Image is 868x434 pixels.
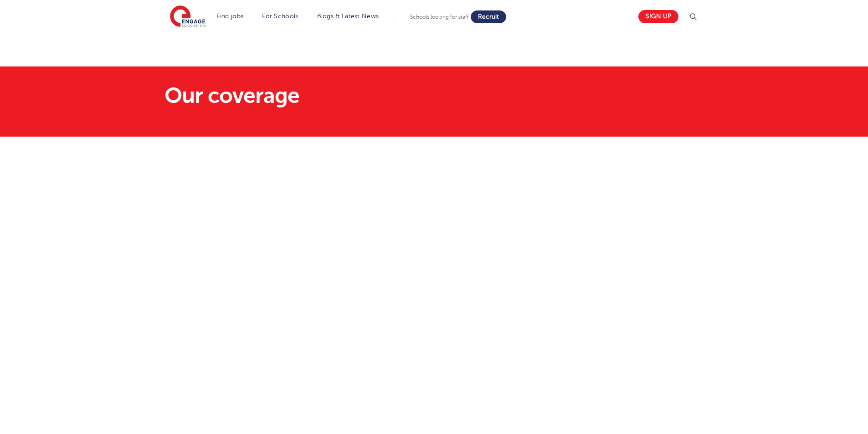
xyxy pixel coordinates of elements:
span: Schools looking for staff [410,14,469,20]
a: Recruit [471,10,506,23]
a: For Schools [262,13,298,20]
a: Blogs & Latest News [317,13,379,20]
img: Engage Education [170,5,205,28]
h1: Our coverage [164,85,519,107]
a: Find jobs [217,13,244,20]
a: Sign up [638,10,678,23]
span: Recruit [478,13,499,20]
